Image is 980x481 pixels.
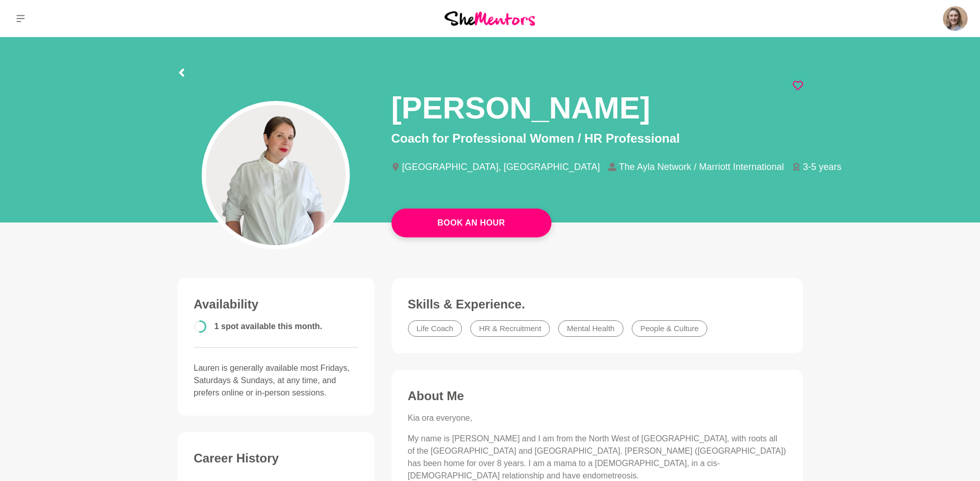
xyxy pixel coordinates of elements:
p: Lauren is generally available most Fridays, Saturdays & Sundays, at any time, and prefers online ... [194,362,359,399]
h3: Skills & Experience. [408,297,787,312]
li: [GEOGRAPHIC_DATA], [GEOGRAPHIC_DATA] [391,162,609,171]
h3: Career History [194,451,359,466]
span: 1 spot available this month. [215,322,323,331]
img: She Mentors Logo [444,11,535,25]
p: Kia ora everyone, [408,412,787,424]
p: Coach for Professional Women / HR Professional [391,129,803,148]
h3: Availability [194,297,359,312]
button: Book An Hour [391,209,551,237]
li: 3-5 years [792,162,850,171]
h1: [PERSON_NAME] [391,89,650,127]
img: Victoria Wilson [943,6,968,31]
h3: About Me [408,388,787,404]
li: The Ayla Network / Marriott International [608,162,792,171]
